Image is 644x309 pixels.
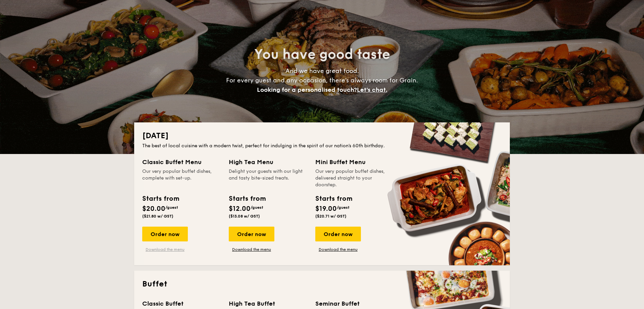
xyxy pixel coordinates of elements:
span: /guest [251,205,263,210]
span: You have good taste [254,46,390,63]
div: Starts from [142,194,179,204]
div: Starts from [315,194,352,204]
div: Starts from [229,194,265,204]
div: Order now [315,227,361,241]
span: /guest [165,205,178,210]
span: ($13.08 w/ GST) [229,214,260,219]
div: Classic Buffet [142,299,221,308]
span: ($21.80 w/ GST) [142,214,173,219]
span: And we have great food. For every guest and any occasion, there’s always room for Grain. [226,67,418,93]
div: Seminar Buffet [315,299,394,308]
a: Download the menu [229,247,274,252]
span: $12.00 [229,205,251,213]
div: The best of local cuisine with a modern twist, perfect for indulging in the spirit of our nation’... [142,143,502,149]
span: Looking for a personalised touch? [257,86,357,93]
div: Classic Buffet Menu [142,157,221,167]
div: Our very popular buffet dishes, complete with set-up. [142,168,221,188]
div: Order now [142,227,188,241]
div: High Tea Menu [229,157,307,167]
div: Order now [229,227,274,241]
span: $20.00 [142,205,165,213]
div: Mini Buffet Menu [315,157,394,167]
span: ($20.71 w/ GST) [315,214,346,219]
a: Download the menu [142,247,188,252]
span: $19.00 [315,205,337,213]
span: /guest [337,205,350,210]
h2: Buffet [142,279,502,289]
span: Let's chat. [357,86,387,93]
h2: [DATE] [142,130,502,141]
a: Download the menu [315,247,361,252]
div: Delight your guests with our light and tasty bite-sized treats. [229,168,307,188]
div: Our very popular buffet dishes, delivered straight to your doorstep. [315,168,394,188]
div: High Tea Buffet [229,299,307,308]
